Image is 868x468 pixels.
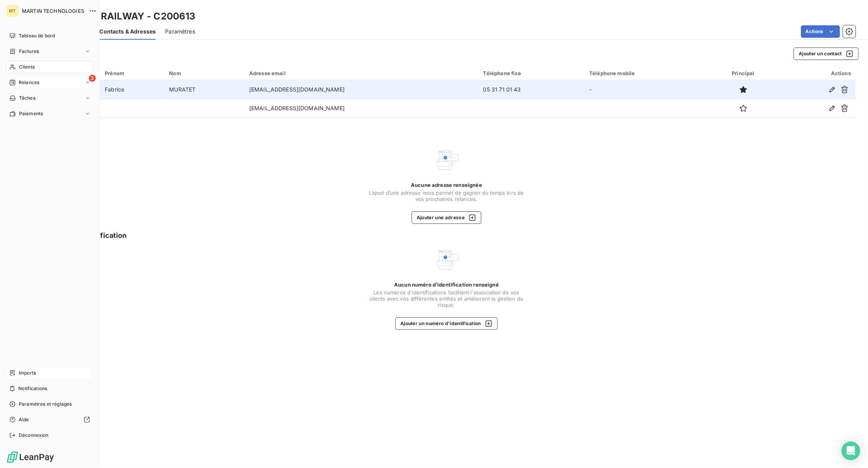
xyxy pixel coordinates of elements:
[19,369,36,377] span: Imports
[22,8,84,14] span: MARTIN TECHNOLOGIES
[19,401,72,408] span: Paramètres et réglages
[169,70,239,76] div: Nom
[19,95,35,102] span: Tâches
[801,25,840,38] button: Actions
[245,99,479,118] td: [EMAIL_ADDRESS][DOMAIN_NAME]
[369,190,525,202] span: L’ajout d’une adresse vous permet de gagner du temps lors de vos prochaines relances.
[164,80,244,99] td: MURATET
[89,75,96,82] span: 3
[19,79,39,86] span: Relances
[369,289,525,308] span: Les numéros d'identifications facilitent l'association de vos clients avec vos différentes entité...
[249,70,474,76] div: Adresse email
[483,70,580,76] div: Téléphone fixe
[245,80,479,99] td: [EMAIL_ADDRESS][DOMAIN_NAME]
[19,63,35,70] span: Clients
[411,182,482,188] span: Aucune adresse renseignée
[794,48,859,60] button: Ajouter un contact
[6,413,93,426] a: Aide
[6,5,19,17] div: MT
[479,80,585,99] td: 05 31 71 01 43
[585,80,708,99] td: -
[434,247,459,272] img: Empty state
[105,70,160,76] div: Prénom
[19,432,49,439] span: Déconnexion
[394,282,499,288] span: Aucun numéro d’identification renseigné
[712,70,775,76] div: Principal
[589,70,703,76] div: Téléphone mobile
[842,442,860,460] div: Open Intercom Messenger
[165,28,195,35] span: Paramètres
[395,317,498,330] button: Ajouter un numéro d’identification
[784,70,851,76] div: Actions
[6,451,55,463] img: Logo LeanPay
[19,110,43,117] span: Paiements
[18,385,47,392] span: Notifications
[19,416,29,423] span: Aide
[412,211,481,224] button: Ajouter une adresse
[434,148,459,172] img: Empty state
[100,80,164,99] td: Fabrice
[19,48,39,55] span: Factures
[69,9,195,23] h3: ACTIA RAILWAY - C200613
[99,28,156,35] span: Contacts & Adresses
[19,32,55,39] span: Tableau de bord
